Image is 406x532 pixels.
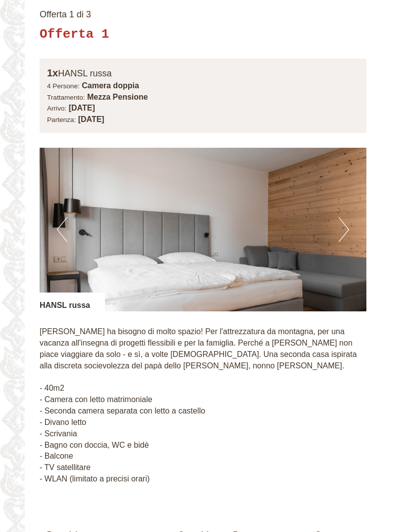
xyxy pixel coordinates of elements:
[69,104,95,112] b: [DATE]
[47,67,58,78] b: 1x
[87,93,148,101] b: Mezza Pensione
[47,105,66,112] small: Arrivo:
[15,48,150,55] small: 17:10
[78,115,104,123] b: [DATE]
[47,82,80,90] small: 4 Persone:
[145,7,181,24] div: [DATE]
[7,26,155,57] div: Buon giorno, come possiamo aiutarla?
[40,9,91,19] span: Offerta 1 di 3
[82,81,139,90] b: Camera doppia
[47,66,359,80] div: HANSL russa
[47,94,85,101] small: Trattamento:
[40,326,366,485] p: [PERSON_NAME] ha bisogno di molto spazio! Per l'attrezzatura da montagna, per una vacanza all'ins...
[15,28,150,36] div: Hotel Gasthof Jochele
[274,260,326,279] button: Invia
[339,217,349,242] button: Next
[40,148,366,311] img: image
[47,116,76,123] small: Partenza:
[57,217,67,242] button: Previous
[40,293,105,311] div: HANSL russa
[40,25,109,44] div: Offerta 1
